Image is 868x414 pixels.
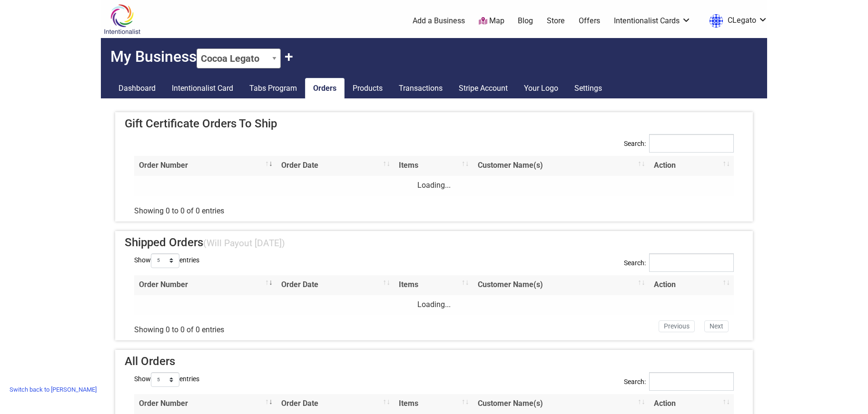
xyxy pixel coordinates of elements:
[134,275,276,295] th: Order Number: activate to sort column ascending
[134,199,376,217] div: Showing 0 to 0 of 0 entries
[134,176,734,196] td: Loading...
[649,372,734,391] input: Search:
[164,78,241,99] a: Intentionalist Card
[134,394,276,414] th: Order Number: activate to sort column ascending
[413,16,465,26] a: Add a Business
[134,318,376,336] div: Showing 0 to 0 of 0 entries
[624,372,734,398] label: Search:
[101,38,767,68] h2: My Business
[125,236,743,250] h4: Shipped Orders
[649,156,734,176] th: Action: activate to sort column ascending
[345,78,391,99] a: Products
[134,372,199,387] label: Show entries
[285,48,293,66] button: Claim Another
[649,394,734,414] th: Action: activate to sort column ascending
[99,4,145,35] img: Intentionalist
[151,253,179,268] select: Showentries
[276,275,394,295] th: Order Date: activate to sort column ascending
[394,394,473,414] th: Items: activate to sort column ascending
[134,253,199,268] label: Show entries
[566,78,610,99] a: Settings
[125,355,743,368] h4: All Orders
[110,78,164,99] a: Dashboard
[705,12,768,29] a: CLegato
[391,78,451,99] a: Transactions
[451,78,516,99] a: Stripe Account
[624,253,734,279] label: Search:
[125,117,743,131] h4: Gift Certificate Orders To Ship
[134,295,734,315] td: Loading...
[649,253,734,272] input: Search:
[394,275,473,295] th: Items: activate to sort column ascending
[276,156,394,176] th: Order Date: activate to sort column ascending
[473,156,649,176] th: Customer Name(s): activate to sort column ascending
[473,394,649,414] th: Customer Name(s): activate to sort column ascending
[518,16,533,26] a: Blog
[394,156,473,176] th: Items: activate to sort column ascending
[473,275,649,295] th: Customer Name(s): activate to sort column ascending
[134,156,276,176] th: Order Number: activate to sort column ascending
[203,238,285,249] small: (Will Payout [DATE])
[649,134,734,153] input: Search:
[241,78,305,99] a: Tabs Program
[276,394,394,414] th: Order Date: activate to sort column ascending
[516,78,566,99] a: Your Logo
[5,382,101,397] a: Switch back to [PERSON_NAME]
[479,16,504,27] a: Map
[547,16,565,26] a: Store
[614,16,691,26] a: Intentionalist Cards
[579,16,600,26] a: Offers
[624,134,734,160] label: Search:
[305,78,345,99] a: Orders
[151,372,179,387] select: Showentries
[649,275,734,295] th: Action: activate to sort column ascending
